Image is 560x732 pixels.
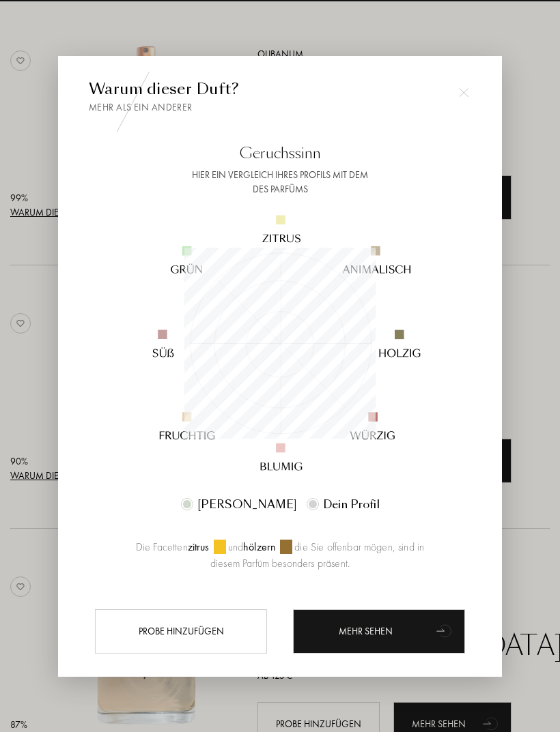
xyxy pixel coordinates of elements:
div: Probe hinzufügen [95,609,267,654]
div: Warum dieser Duft? [89,78,471,115]
span: hölzern [243,540,280,554]
div: animation [432,617,459,644]
div: Mehr sehen [293,609,465,654]
div: Mehr als ein anderer [89,100,471,115]
img: radar_desktop_de.svg [115,178,445,508]
a: Mehr sehenanimation [293,609,465,654]
div: Geruchssinn [89,142,471,164]
span: zitrus [188,540,214,554]
span: die Sie offenbar mögen, sind in diesem Parfüm besonders präsent. [210,540,424,570]
span: und [226,540,243,554]
div: Hier ein Vergleich Ihres Profils mit dem des Parfüms [89,168,471,196]
img: cross.svg [459,88,468,98]
span: Die Facetten [136,540,188,554]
